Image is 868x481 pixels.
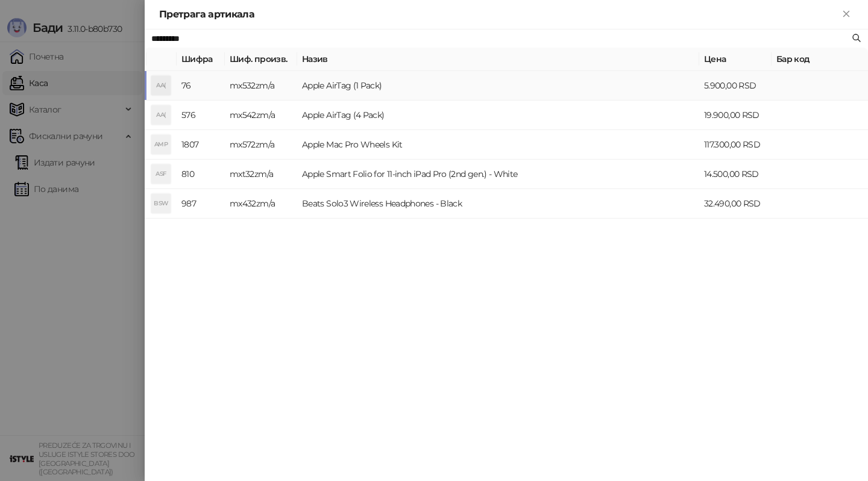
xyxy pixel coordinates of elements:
[177,130,225,160] td: 1807
[699,71,772,101] td: 5.900,00 RSD
[297,130,699,160] td: Apple Mac Pro Wheels Kit
[151,194,171,213] div: BSW
[297,101,699,130] td: Apple AirTag (4 Pack)
[839,7,854,22] button: Close
[151,105,171,125] div: AA(
[225,130,297,160] td: mx572zm/a
[772,48,868,71] th: Бар код
[699,160,772,189] td: 14.500,00 RSD
[151,135,171,154] div: AMP
[177,160,225,189] td: 810
[177,71,225,101] td: 76
[177,48,225,71] th: Шифра
[177,101,225,130] td: 576
[177,189,225,219] td: 987
[225,71,297,101] td: mx532zm/a
[151,76,171,95] div: AA(
[225,189,297,219] td: mx432zm/a
[699,101,772,130] td: 19.900,00 RSD
[699,130,772,160] td: 117.300,00 RSD
[699,189,772,219] td: 32.490,00 RSD
[225,48,297,71] th: Шиф. произв.
[297,48,699,71] th: Назив
[225,101,297,130] td: mx542zm/a
[225,160,297,189] td: mxt32zm/a
[297,160,699,189] td: Apple Smart Folio for 11-inch iPad Pro (2nd gen.) - White
[159,7,839,22] div: Претрага артикала
[297,189,699,219] td: Beats Solo3 Wireless Headphones - Black
[297,71,699,101] td: Apple AirTag (1 Pack)
[151,164,171,184] div: ASF
[699,48,772,71] th: Цена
